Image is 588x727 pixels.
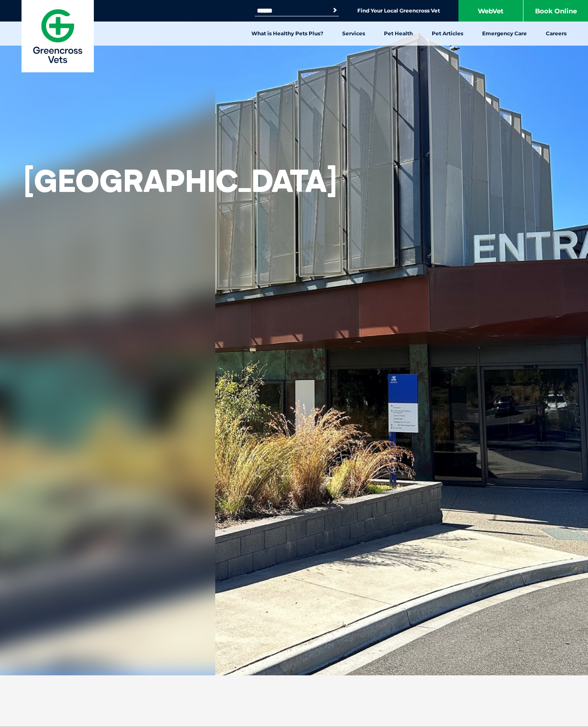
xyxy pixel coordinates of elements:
button: Search [331,6,339,15]
a: Careers [536,22,576,46]
h1: [GEOGRAPHIC_DATA] [24,162,337,199]
a: Services [333,22,374,46]
a: Pet Articles [422,22,473,46]
a: Pet Health [374,22,422,46]
a: Find Your Local Greencross Vet [357,7,440,14]
a: Emergency Care [473,22,536,46]
a: What is Healthy Pets Plus? [242,22,333,46]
